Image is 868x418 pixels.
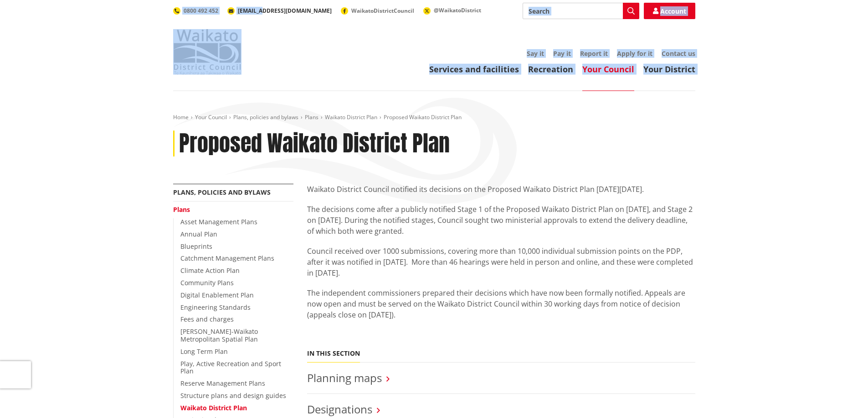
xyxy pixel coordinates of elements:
[826,380,859,413] iframe: Messenger Launcher
[180,230,217,238] a: Annual Plan
[180,266,240,275] a: Climate Action Plan
[351,7,414,15] span: WaikatoDistrictCouncil
[173,113,189,121] a: Home
[582,64,634,75] a: Your Council
[173,205,190,214] a: Plans
[173,188,271,196] a: Plans, policies and bylaws
[325,113,377,121] a: Waikato District Plan
[307,246,695,278] p: Council received over 1000 submissions, covering more than 10,000 individual submission points on...
[173,7,218,15] a: 0800 492 452
[233,113,298,121] a: Plans, policies and bylaws
[341,7,414,15] a: WaikatoDistrictCouncil
[180,359,281,376] a: Play, Active Recreation and Sport Plan
[423,6,481,14] a: @WaikatoDistrict
[527,49,544,58] a: Say it
[617,49,652,58] a: Apply for it
[195,113,227,121] a: Your Council
[307,287,695,320] p: The independent commissioners prepared their decisions which have now been formally notified. App...
[238,7,332,15] span: [EMAIL_ADDRESS][DOMAIN_NAME]
[180,291,254,299] a: Digital Enablement Plan
[180,303,251,312] a: Engineering Standards
[180,403,247,412] a: Waikato District Plan
[523,3,639,19] input: Search input
[173,114,695,121] nav: breadcrumb
[180,278,234,287] a: Community Plans
[307,204,695,237] p: The decisions come after a publicly notified Stage 1 of the Proposed Waikato District Plan on [DA...
[180,391,286,400] a: Structure plans and design guides
[553,49,571,58] a: Pay it
[180,217,257,226] a: Asset Management Plans
[434,6,481,14] span: @WaikatoDistrict
[180,254,274,262] a: Catchment Management Plans
[307,402,372,417] a: Designations
[580,49,608,58] a: Report it
[180,379,265,388] a: Reserve Management Plans
[227,7,332,15] a: [EMAIL_ADDRESS][DOMAIN_NAME]
[528,64,573,75] a: Recreation
[179,131,450,157] h1: Proposed Waikato District Plan
[429,64,519,75] a: Services and facilities
[173,29,241,75] img: Waikato District Council - Te Kaunihera aa Takiwaa o Waikato
[307,370,382,385] a: Planning maps
[307,184,695,195] p: Waikato District Council notified its decisions on the Proposed Waikato District Plan [DATE][DATE].
[180,242,212,251] a: Blueprints
[643,64,695,75] a: Your District
[644,3,695,19] a: Account
[180,315,234,323] a: Fees and charges
[184,7,218,15] span: 0800 492 452
[662,49,695,58] a: Contact us
[180,327,258,343] a: [PERSON_NAME]-Waikato Metropolitan Spatial Plan
[307,350,360,358] h5: In this section
[180,347,228,356] a: Long Term Plan
[305,113,318,121] a: Plans
[384,113,462,121] span: Proposed Waikato District Plan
